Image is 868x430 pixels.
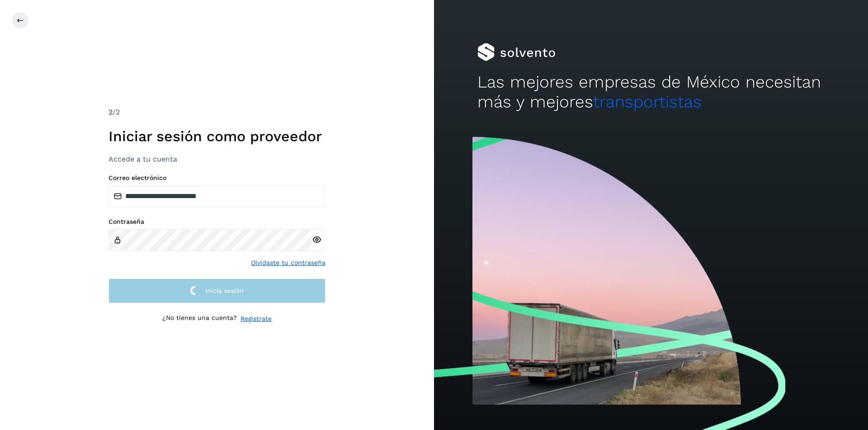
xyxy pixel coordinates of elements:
div: /2 [108,107,325,118]
h3: Accede a tu cuenta [108,155,325,163]
label: Correo electrónico [108,174,325,182]
label: Contraseña [108,218,325,226]
a: Olvidaste tu contraseña [251,258,325,268]
p: ¿No tienes una cuenta? [162,314,237,324]
span: 2 [108,108,113,116]
a: Regístrate [241,314,272,324]
span: transportistas [593,92,702,111]
h2: Las mejores empresas de México necesitan más y mejores [477,72,825,112]
h1: Iniciar sesión como proveedor [108,128,325,145]
span: Inicia sesión [205,287,244,294]
button: Inicia sesión [108,278,325,303]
